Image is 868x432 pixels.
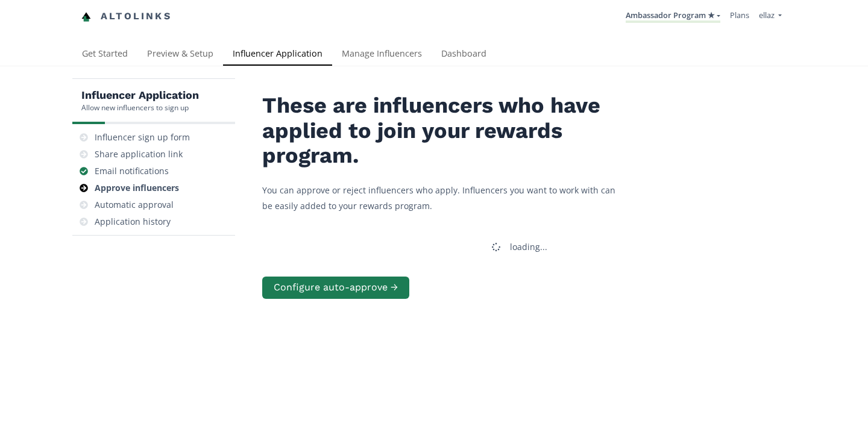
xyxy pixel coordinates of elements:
[95,165,169,177] div: Email notifications
[81,102,199,113] div: Allow new influencers to sign up
[432,43,496,67] a: Dashboard
[510,241,547,253] div: loading...
[626,10,720,23] a: Ambassador Program ★
[223,43,332,67] a: Influencer Application
[262,183,624,213] p: You can approve or reject influencers who apply. Influencers you want to work with can be easily ...
[95,199,174,211] div: Automatic approval
[72,43,137,67] a: Get Started
[95,148,183,160] div: Share application link
[262,93,624,168] h2: These are influencers who have applied to join your rewards program.
[137,43,223,67] a: Preview & Setup
[759,10,775,20] span: ellaz
[95,216,171,228] div: Application history
[95,131,190,143] div: Influencer sign up form
[759,10,782,23] a: ellaz
[730,10,749,20] a: Plans
[81,7,172,27] a: Altolinks
[95,182,179,194] div: Approve influencers
[81,12,91,22] img: favicon-32x32.png
[262,277,409,299] button: Configure auto-approve →
[81,88,199,102] h5: Influencer Application
[332,43,432,67] a: Manage Influencers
